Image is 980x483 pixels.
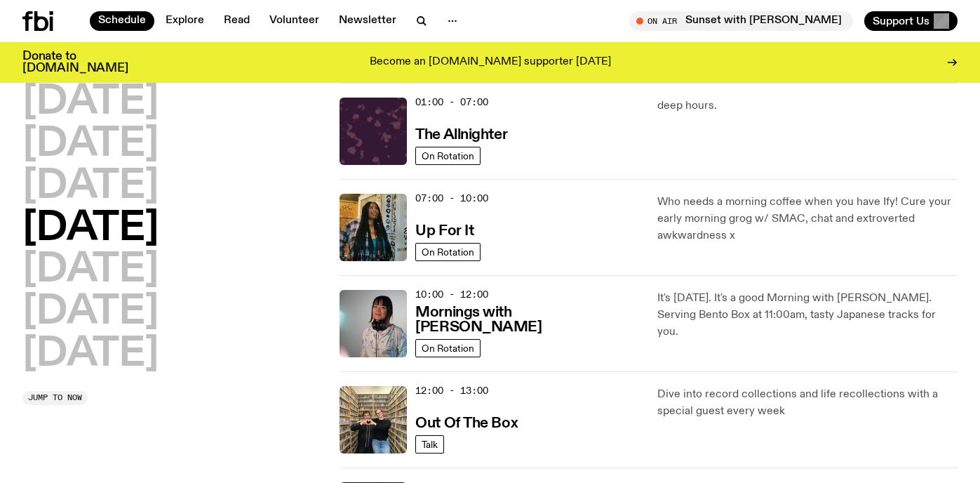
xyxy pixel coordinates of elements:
a: Up For It [415,221,474,239]
span: Talk [422,439,438,449]
a: Talk [415,435,444,454]
a: Newsletter [330,11,405,31]
button: [DATE] [22,125,159,164]
a: Explore [157,11,213,31]
a: On Rotation [415,339,481,357]
button: [DATE] [22,293,159,332]
a: On Rotation [415,147,481,165]
p: Who needs a morning coffee when you have Ify! Cure your early morning grog w/ SMAC, chat and extr... [657,194,958,244]
span: On Rotation [422,150,474,161]
p: Become an [DOMAIN_NAME] supporter [DATE] [370,56,611,69]
a: Mornings with [PERSON_NAME] [415,303,640,335]
span: On Rotation [422,343,474,353]
h3: Donate to [DOMAIN_NAME] [22,51,128,74]
span: 10:00 - 12:00 [415,288,488,301]
span: On Rotation [422,246,474,257]
span: 07:00 - 10:00 [415,192,488,205]
a: The Allnighter [415,125,507,143]
a: Read [215,11,258,31]
h3: Up For It [415,224,474,239]
a: On Rotation [415,243,481,261]
span: 01:00 - 07:00 [415,95,488,109]
p: deep hours. [657,98,958,114]
img: Ify - a Brown Skin girl with black braided twists, looking up to the side with her tongue stickin... [340,194,407,261]
button: Support Us [864,11,958,31]
button: [DATE] [22,83,159,122]
a: Schedule [90,11,154,31]
button: On AirSunset with [PERSON_NAME] [629,11,853,31]
button: [DATE] [22,251,159,290]
button: [DATE] [22,167,159,206]
span: Support Us [873,15,929,27]
img: Matt and Kate stand in the music library and make a heart shape with one hand each. [340,386,407,454]
a: Out Of The Box [415,413,518,431]
a: Volunteer [261,11,328,31]
button: [DATE] [22,209,159,249]
p: Dive into record collections and life recollections with a special guest every week [657,386,958,420]
button: [DATE] [22,335,159,374]
h3: Mornings with [PERSON_NAME] [415,305,640,335]
h3: Out Of The Box [415,416,518,431]
img: Kana Frazer is smiling at the camera with her head tilted slightly to her left. She wears big bla... [340,290,407,357]
h3: The Allnighter [415,128,507,143]
span: Jump to now [28,394,82,402]
button: Jump to now [22,391,88,405]
p: It's [DATE]. It's a good Morning with [PERSON_NAME]. Serving Bento Box at 11:00am, tasty Japanese... [657,290,958,340]
span: 12:00 - 13:00 [415,384,488,397]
